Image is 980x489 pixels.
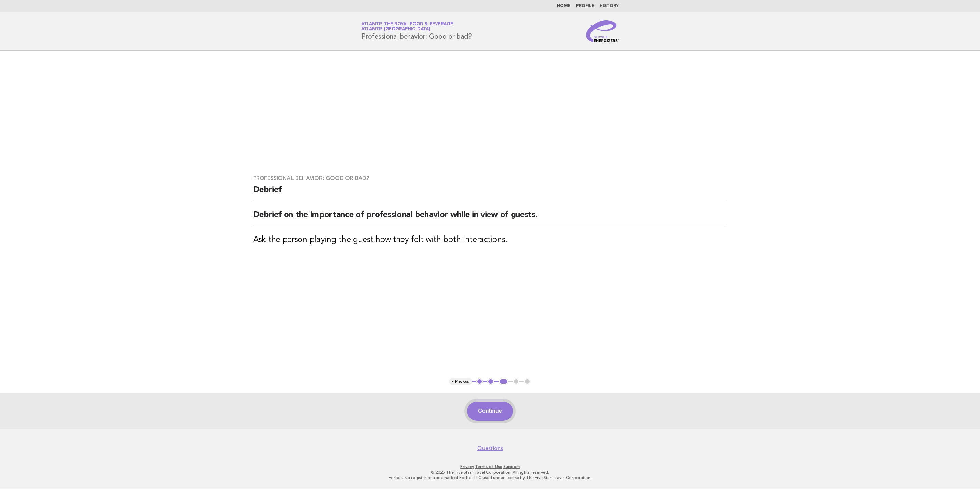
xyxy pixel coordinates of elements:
[557,4,571,8] a: Home
[281,475,699,480] p: Forbes is a registered trademark of Forbes LLC used under license by The Five Star Travel Corpora...
[586,20,619,42] img: Service Energizers
[499,378,508,385] button: 3
[487,378,494,385] button: 2
[503,464,520,469] a: Support
[476,378,483,385] button: 1
[477,445,503,452] a: Questions
[361,22,453,31] a: Atlantis the Royal Food & BeverageAtlantis [GEOGRAPHIC_DATA]
[600,4,619,8] a: History
[467,402,513,421] button: Continue
[361,27,430,32] span: Atlantis [GEOGRAPHIC_DATA]
[253,185,727,201] h2: Debrief
[281,470,699,475] p: © 2025 The Five Star Travel Corporation. All rights reserved.
[253,234,727,245] h3: Ask the person playing the guest how they felt with both interactions.
[253,175,727,182] h3: Professional behavior: Good or bad?
[281,464,699,470] p: · ·
[449,378,472,385] button: < Previous
[361,22,472,40] h1: Professional behavior: Good or bad?
[460,464,474,469] a: Privacy
[475,464,502,469] a: Terms of Use
[576,4,594,8] a: Profile
[253,209,727,226] h2: Debrief on the importance of professional behavior while in view of guests.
